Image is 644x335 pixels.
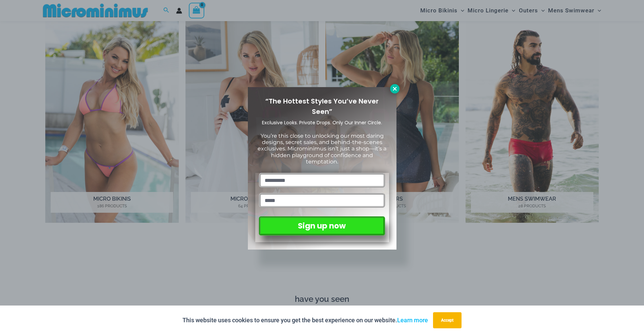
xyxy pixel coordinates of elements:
button: Close [390,84,399,93]
span: “The Hottest Styles You’ve Never Seen” [265,96,379,116]
p: This website uses cookies to ensure you get the best experience on our website. [182,315,428,325]
span: Exclusive Looks. Private Drops. Only Our Inner Circle. [262,119,382,126]
span: You’re this close to unlocking our most daring designs, secret sales, and behind-the-scenes exclu... [258,133,386,165]
button: Accept [433,312,462,328]
button: Sign up now [259,216,385,236]
a: Learn more [397,317,428,324]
